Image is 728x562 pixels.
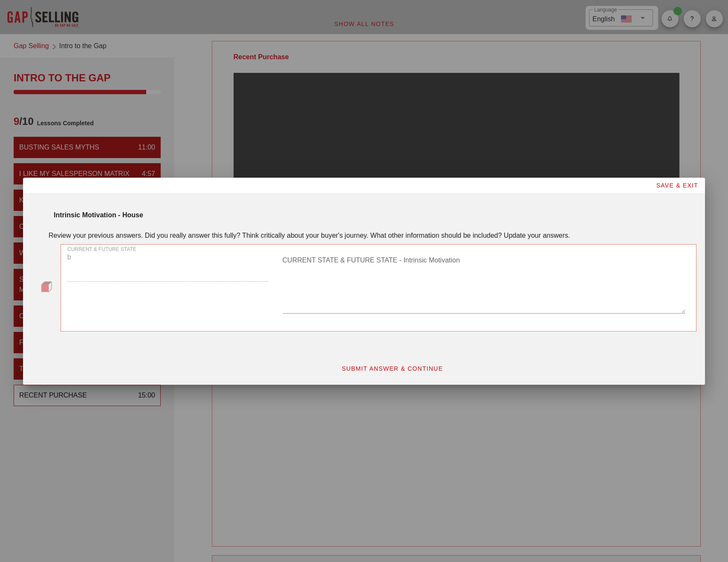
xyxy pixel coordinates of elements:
div: Review your previous answers. Did you really answer this fully? Think critically about your buyer... [49,231,696,241]
span: SAVE & EXIT [656,182,698,189]
label: CURRENT & FUTURE STATE [67,246,136,253]
img: question-bullet.png [41,281,52,292]
button: SUBMIT ANSWER & CONTINUE [335,361,450,376]
button: SAVE & EXIT [649,178,705,193]
strong: Intrinsic Motivation - House [54,211,143,219]
span: SUBMIT ANSWER & CONTINUE [341,365,443,372]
